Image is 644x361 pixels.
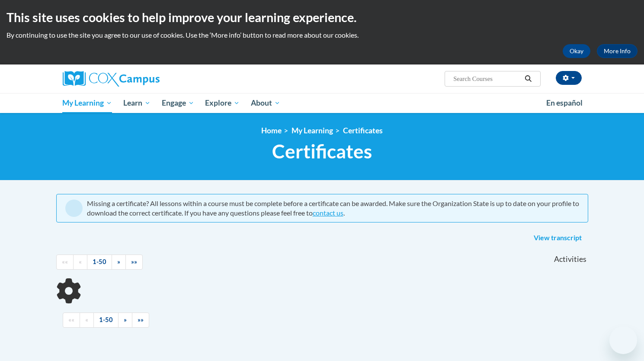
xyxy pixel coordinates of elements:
[563,44,590,58] button: Okay
[79,258,82,265] span: «
[125,255,143,270] a: End
[57,93,118,113] a: My Learning
[50,93,595,113] div: Main menu
[554,255,586,264] span: Activities
[452,74,522,84] input: Search Courses
[73,255,87,270] a: Previous
[117,258,120,265] span: »
[251,98,280,108] span: About
[80,313,94,328] a: Previous
[62,258,68,265] span: ««
[245,93,286,113] a: About
[162,98,194,108] span: Engage
[124,316,127,323] span: »
[132,313,149,328] a: End
[6,30,638,40] p: By continuing to use the site you agree to our use of cookies. Use the ‘More info’ button to read...
[56,255,74,270] a: Begining
[313,209,343,217] a: contact us
[63,71,160,87] img: Cox Campus
[63,71,227,87] a: Cox Campus
[62,98,112,108] span: My Learning
[123,98,151,108] span: Learn
[85,316,88,323] span: «
[261,126,282,135] a: Home
[609,326,637,354] iframe: Button to launch messaging window
[63,313,80,328] a: Begining
[343,126,383,135] a: Certificates
[68,316,74,323] span: ««
[541,94,588,112] a: En español
[546,98,583,107] span: En español
[112,255,126,270] a: Next
[118,313,132,328] a: Next
[597,44,638,58] a: More Info
[6,9,638,26] h2: This site uses cookies to help improve your learning experience.
[118,93,156,113] a: Learn
[87,255,112,270] a: 1-50
[272,140,372,163] span: Certificates
[87,199,579,218] div: Missing a certificate? All lessons within a course must be complete before a certificate can be a...
[199,93,245,113] a: Explore
[205,98,240,108] span: Explore
[527,231,588,245] a: View transcript
[292,126,333,135] a: My Learning
[556,71,582,85] button: Account Settings
[93,313,119,328] a: 1-50
[156,93,200,113] a: Engage
[131,258,137,265] span: »»
[138,316,144,323] span: »»
[522,74,535,84] button: Search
